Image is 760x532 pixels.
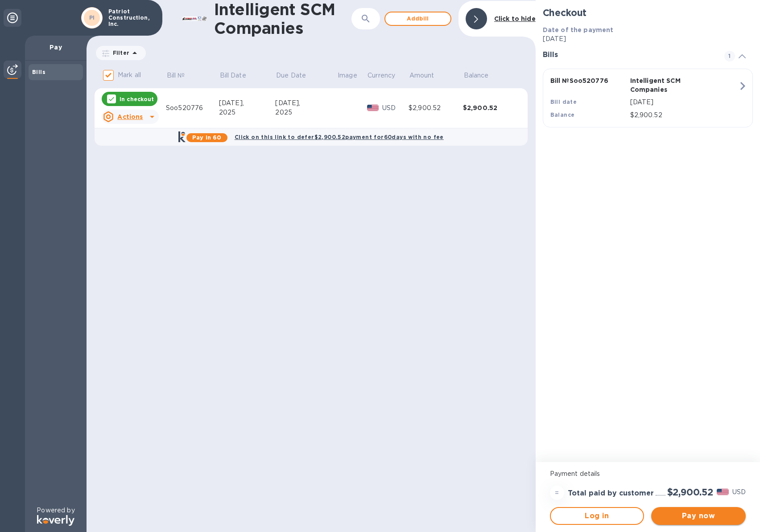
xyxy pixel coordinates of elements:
[550,507,644,525] button: Log in
[543,7,753,18] h2: Checkout
[367,105,379,111] img: USD
[219,98,276,108] div: [DATE],
[109,49,129,57] p: Filter
[463,103,517,112] div: $2,900.52
[32,69,45,75] b: Bills
[543,69,753,127] button: Bill №Soo520776Intelligent SCM CompaniesBill date[DATE]Balance$2,900.52
[167,71,197,80] span: Bill №
[118,70,141,80] p: Mark all
[464,71,489,80] p: Balance
[494,15,536,22] b: Click to hide
[550,111,575,118] b: Balance
[235,134,444,140] b: Click on this link to defer $2,900.52 payment for 60 days with no fee
[543,34,753,44] p: [DATE]
[384,12,451,26] button: Addbill
[568,489,654,498] h3: Total paid by customer
[558,511,636,521] span: Log in
[167,71,185,80] p: Bill №
[368,71,395,80] p: Currency
[630,98,738,107] p: [DATE]
[543,26,614,33] b: Date of the payment
[37,515,74,526] img: Logo
[543,51,714,59] h3: Bills
[651,507,746,525] button: Pay now
[276,71,306,80] p: Due Date
[192,134,221,141] b: Pay in 60
[550,98,577,105] b: Bill date
[89,14,95,21] b: PI
[724,51,735,61] span: 1
[717,489,729,495] img: USD
[220,71,258,80] span: Bill Date
[658,511,739,521] span: Pay now
[276,71,318,80] span: Due Date
[220,71,246,80] p: Bill Date
[464,71,500,80] span: Balance
[409,71,446,80] span: Amount
[338,71,357,80] p: Image
[630,110,738,120] p: $2,900.52
[667,487,713,498] h2: $2,900.52
[550,76,627,85] p: Bill № Soo520776
[409,71,434,80] p: Amount
[550,469,746,479] p: Payment details
[37,506,74,515] p: Powered by
[382,103,409,113] p: USD
[550,486,564,500] div: =
[275,98,337,108] div: [DATE],
[120,95,154,103] p: In checkout
[219,108,276,117] div: 2025
[409,103,463,113] div: $2,900.52
[630,76,706,94] p: Intelligent SCM Companies
[732,487,746,497] p: USD
[117,113,143,120] u: Actions
[392,13,443,24] span: Add bill
[108,8,153,27] p: Patriot Construction, Inc.
[166,103,219,113] div: Soo520776
[275,108,337,117] div: 2025
[32,43,79,52] p: Pay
